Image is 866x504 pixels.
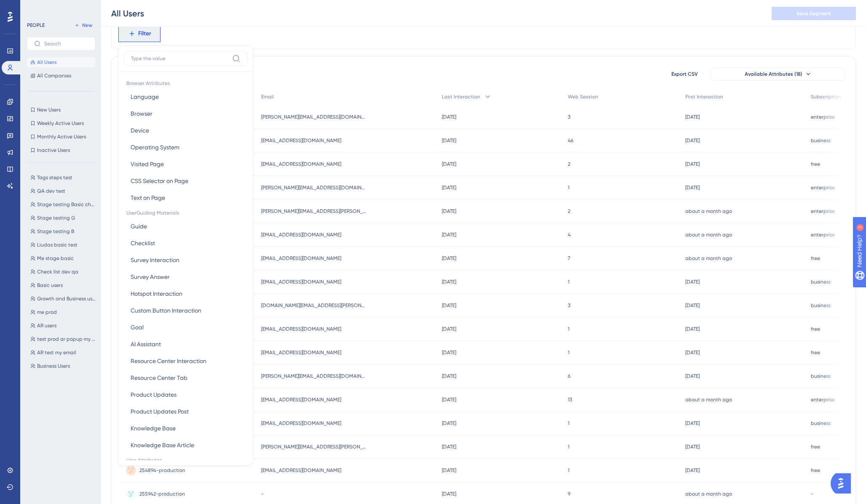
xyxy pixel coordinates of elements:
button: New Users [27,105,95,115]
span: Guide [131,221,147,231]
span: Monthly Active Users [37,133,86,140]
span: Browser [131,109,152,119]
button: Custom Button Interaction [124,302,248,319]
time: [DATE] [442,279,456,285]
span: 9 [568,491,570,497]
button: Save Segment [772,7,856,20]
span: business [811,420,831,427]
time: about a month ago [685,397,732,403]
span: 1 [568,443,569,450]
span: 4 [568,231,571,238]
span: Product Updates Post [131,406,189,416]
time: [DATE] [685,350,700,355]
button: Growth and Business users [27,294,100,304]
button: Stage testing G [27,213,100,223]
span: Subscription [811,93,841,100]
span: 1 [568,184,569,191]
span: All Companies [37,72,71,79]
span: Inactive Users [37,147,70,154]
span: Operating System [131,142,179,152]
div: PEOPLE [27,22,45,29]
span: [EMAIL_ADDRESS][DOMAIN_NAME] [261,137,341,144]
time: [DATE] [442,373,456,379]
div: All Users [111,8,144,19]
span: Growth and Business users [37,295,97,302]
span: Device [131,125,149,135]
span: Stage testing Basic checklist [37,201,97,208]
button: Export CSV [663,67,706,81]
button: AR users [27,321,100,331]
span: Survey Answer [131,272,170,282]
button: Weekly Active Users [27,118,95,128]
span: New [82,22,92,29]
span: 7 [568,255,570,262]
time: [DATE] [442,161,456,167]
button: Inactive Users [27,145,95,155]
span: 1 [568,467,569,474]
span: UserGuiding Materials [124,206,248,218]
span: Goal [131,322,144,332]
span: Filter [138,29,151,39]
input: Type the value [131,55,229,62]
span: AR users [37,322,56,329]
time: [DATE] [442,138,456,143]
span: 254894-production [139,467,185,474]
span: - [261,491,264,497]
span: Custom Button Interaction [131,305,201,316]
span: 13 [568,396,572,403]
time: [DATE] [685,114,700,120]
time: [DATE] [685,373,700,379]
span: test prod ar popup my email [37,336,97,342]
span: Resource Center Interaction [131,356,206,366]
span: enterprise [811,208,835,215]
span: Available Attributes (18) [745,71,802,77]
span: Need Help? [20,2,53,12]
span: business [811,302,831,309]
span: Knowledge Base Article [131,440,194,450]
time: [DATE] [442,444,456,450]
span: Hotspot Interaction [131,289,182,299]
time: [DATE] [685,467,700,473]
button: Liudas basic test [27,240,100,250]
button: CSS Selector on Page [124,172,248,189]
time: [DATE] [442,185,456,191]
span: free [811,255,820,262]
span: 1 [568,326,569,332]
button: Resource Center Interaction [124,353,248,369]
time: [DATE] [442,208,456,214]
span: User Attributes [124,454,248,465]
span: 6 [568,373,570,379]
span: New Users [37,106,61,113]
button: Stage testing Basic checklist [27,199,100,210]
span: Survey Interaction [131,255,179,265]
span: First Interaction [685,93,723,100]
span: Liudas basic test [37,241,78,248]
span: Stage testing B [37,228,74,235]
time: [DATE] [442,350,456,355]
time: [DATE] [442,467,456,473]
button: Checklist [124,235,248,252]
span: enterprise [811,231,835,238]
span: Language [131,92,159,102]
span: [EMAIL_ADDRESS][DOMAIN_NAME] [261,326,341,332]
span: 1 [568,420,569,427]
button: Check list dev qa [27,267,100,277]
span: [EMAIL_ADDRESS][DOMAIN_NAME] [261,349,341,356]
time: [DATE] [442,232,456,238]
input: Search [44,41,88,47]
span: AI Assistant [131,339,161,349]
time: [DATE] [442,491,456,497]
button: Tags steps test [27,172,100,183]
span: Email [261,93,274,100]
button: Available Attributes (18) [711,67,845,81]
span: free [811,467,820,474]
span: business [811,279,831,285]
span: Visited Page [131,159,164,169]
button: Goal [124,319,248,336]
span: me prod [37,309,57,316]
span: Text on Page [131,193,165,203]
time: about a month ago [685,208,732,214]
button: Text on Page [124,189,248,206]
span: enterprise [811,396,835,403]
span: Stage testing G [37,215,75,221]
